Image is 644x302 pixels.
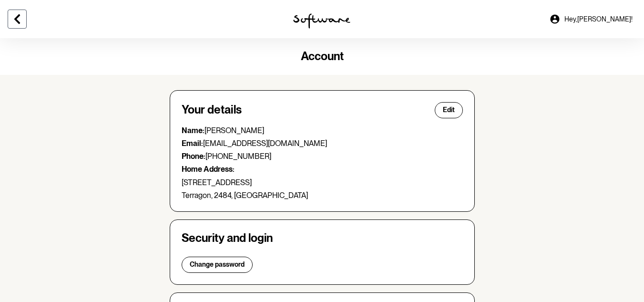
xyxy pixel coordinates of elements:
p: [EMAIL_ADDRESS][DOMAIN_NAME] [182,139,463,148]
span: Account [301,49,344,63]
span: Change password [190,260,245,269]
p: Terragon, 2484, [GEOGRAPHIC_DATA] [182,191,463,200]
strong: Email: [182,139,203,148]
span: Edit [443,106,455,114]
img: software logo [293,13,350,29]
span: Hey, [PERSON_NAME] ! [564,15,633,23]
a: Hey,[PERSON_NAME]! [543,8,638,31]
strong: Home Address: [182,165,235,174]
h4: Your details [182,103,242,117]
p: [STREET_ADDRESS] [182,178,463,187]
button: Edit [435,102,463,118]
p: [PERSON_NAME] [182,126,463,135]
strong: Phone: [182,152,205,161]
button: Change password [182,257,253,273]
strong: Name: [182,126,204,135]
h4: Security and login [182,231,463,245]
p: [PHONE_NUMBER] [182,152,463,161]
